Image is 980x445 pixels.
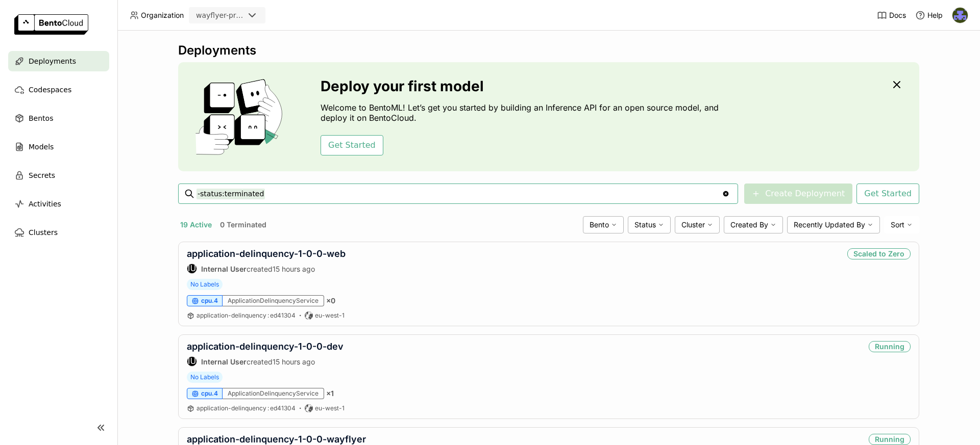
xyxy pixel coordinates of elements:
[223,295,324,306] div: ApplicationDelinquencyService
[891,220,904,229] span: Sort
[267,404,269,412] span: :
[321,78,724,94] h3: Deploy your first model
[628,216,671,233] div: Status
[952,8,968,23] img: Deirdre Bevan
[187,264,346,274] div: created
[197,311,296,319] span: application-delinquency ed41304
[29,169,55,181] span: Secrets
[29,55,76,67] span: Deployments
[267,311,269,319] span: :
[187,279,223,290] span: No Labels
[187,356,344,367] div: created
[856,184,919,204] button: Get Started
[187,264,197,274] div: Internal User
[187,248,346,259] a: application-delinquency-1-0-0-web
[8,108,109,128] a: Bentos
[326,389,334,398] span: × 1
[187,356,197,367] div: Internal User
[744,184,852,204] button: Create Deployment
[197,311,296,320] a: application-delinquency:ed41304
[197,404,296,412] span: application-delinquency ed41304
[201,297,218,305] span: cpu.4
[869,341,911,352] div: Running
[186,78,296,155] img: cover onboarding
[8,137,109,157] a: Models
[14,14,88,35] img: logo
[178,43,919,58] div: Deployments
[8,165,109,186] a: Secrets
[8,80,109,100] a: Codespaces
[29,226,58,239] span: Clusters
[681,220,705,229] span: Cluster
[675,216,720,233] div: Cluster
[315,404,345,412] span: eu-west-1
[187,341,344,352] a: application-delinquency-1-0-0-dev
[29,141,54,153] span: Models
[8,222,109,243] a: Clusters
[722,190,730,198] svg: Clear value
[787,216,880,233] div: Recently Updated By
[218,218,268,231] button: 0 Terminated
[223,388,324,399] div: ApplicationDelinquencyService
[201,265,247,273] strong: Internal User
[326,296,335,305] span: × 0
[187,434,366,444] a: application-delinquency-1-0-0-wayflyer
[197,186,722,202] input: Search
[8,194,109,214] a: Activities
[187,357,197,366] div: IU
[29,112,53,124] span: Bentos
[141,11,184,20] span: Organization
[724,216,783,233] div: Created By
[201,357,247,366] strong: Internal User
[187,372,223,383] span: No Labels
[884,216,919,233] div: Sort
[590,220,609,229] span: Bento
[321,135,383,155] button: Get Started
[8,51,109,71] a: Deployments
[187,264,197,273] div: IU
[29,84,71,96] span: Codespaces
[321,102,724,123] p: Welcome to BentoML! Let’s get you started by building an Inference API for an open source model, ...
[634,220,656,229] span: Status
[794,220,865,229] span: Recently Updated By
[927,11,943,20] span: Help
[196,10,244,20] div: wayflyer-prod
[245,11,246,21] input: Selected wayflyer-prod.
[29,198,61,210] span: Activities
[847,248,911,259] div: Scaled to Zero
[315,311,345,320] span: eu-west-1
[730,220,768,229] span: Created By
[877,10,906,20] a: Docs
[869,434,911,445] div: Running
[197,404,296,412] a: application-delinquency:ed41304
[889,11,906,20] span: Docs
[273,265,315,273] span: 15 hours ago
[915,10,943,20] div: Help
[583,216,624,233] div: Bento
[201,389,218,398] span: cpu.4
[273,357,315,366] span: 15 hours ago
[178,218,214,231] button: 19 Active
